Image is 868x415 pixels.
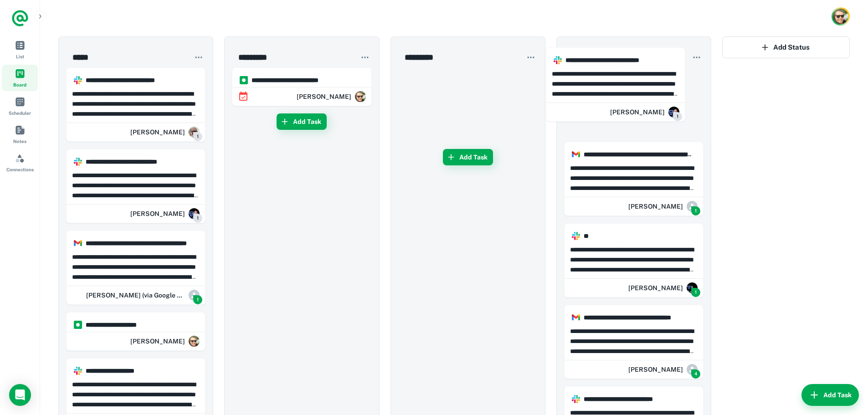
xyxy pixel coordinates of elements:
[2,65,38,91] a: Board
[832,7,850,26] button: Account button
[13,138,26,145] span: Notes
[9,109,31,117] span: Scheduler
[16,53,24,60] span: List
[13,81,26,88] span: Board
[9,384,31,406] div: Load Chat
[833,9,848,24] img: Karl Chaffey
[722,36,850,58] button: Add Status
[443,149,493,165] button: Add Task
[6,166,34,173] span: Connections
[2,93,38,119] a: Scheduler
[277,113,327,130] button: Add Task
[2,36,38,63] a: List
[2,121,38,148] a: Notes
[2,149,38,176] a: Connections
[801,384,859,406] button: Add Task
[11,9,29,27] a: Logo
